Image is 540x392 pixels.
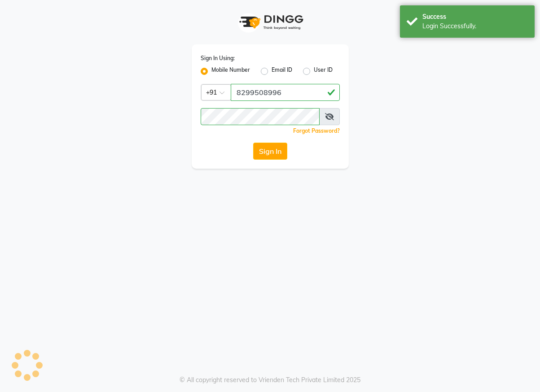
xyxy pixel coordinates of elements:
button: Sign In [253,143,287,160]
div: Success [422,12,528,22]
label: Email ID [272,66,292,77]
label: Mobile Number [211,66,250,77]
input: Username [201,108,320,125]
label: User ID [314,66,333,77]
a: Forgot Password? [293,127,340,134]
div: Login Successfully. [422,22,528,31]
input: Username [231,84,340,101]
label: Sign In Using: [201,54,235,62]
img: logo1.svg [234,9,306,35]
